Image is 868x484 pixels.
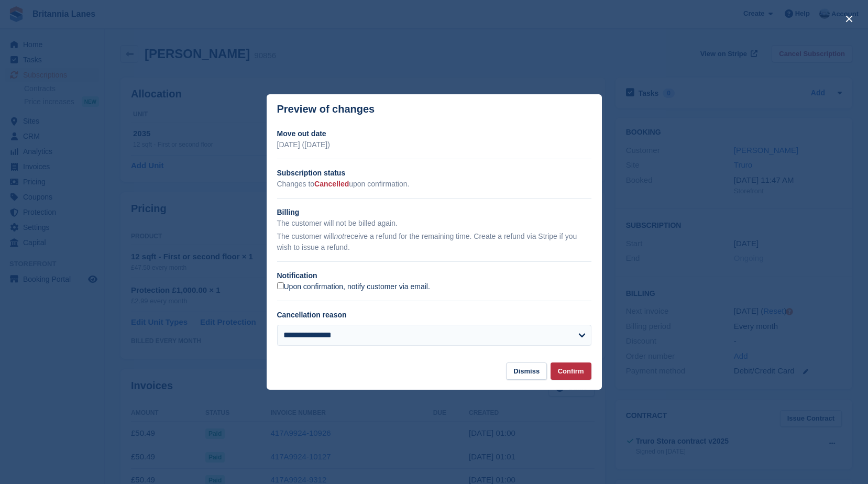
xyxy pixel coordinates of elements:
h2: Notification [277,270,591,281]
p: The customer will not be billed again. [277,218,591,229]
input: Upon confirmation, notify customer via email. [277,282,284,289]
h2: Subscription status [277,168,591,179]
button: Confirm [551,362,591,380]
label: Upon confirmation, notify customer via email. [277,282,430,292]
p: The customer will receive a refund for the remaining time. Create a refund via Stripe if you wish... [277,231,591,253]
p: [DATE] ([DATE]) [277,139,591,150]
button: Dismiss [506,362,547,380]
p: Changes to upon confirmation. [277,179,591,190]
p: Preview of changes [277,103,375,115]
label: Cancellation reason [277,311,347,319]
em: not [334,232,344,240]
h2: Billing [277,207,591,218]
h2: Move out date [277,128,591,139]
span: Cancelled [314,180,349,188]
button: close [841,10,858,27]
